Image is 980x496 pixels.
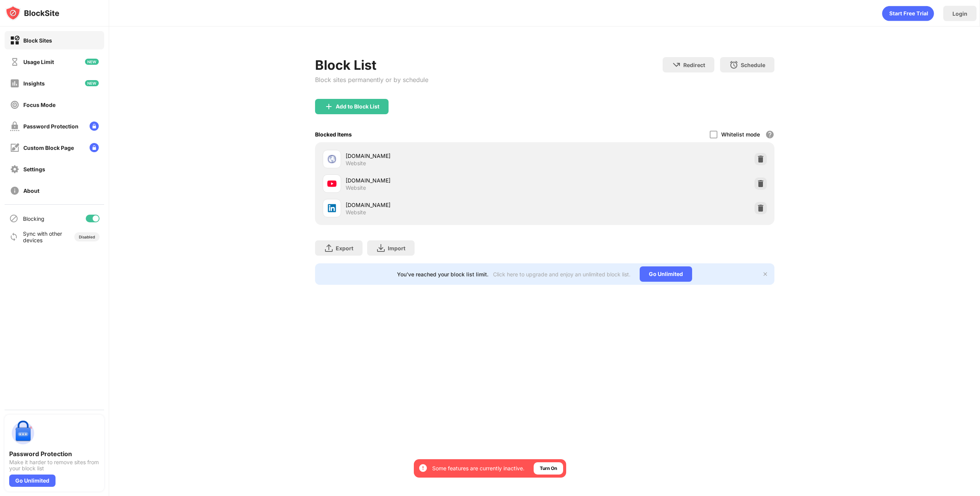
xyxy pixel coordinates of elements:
div: Usage Limit [23,59,54,65]
div: About [23,187,39,194]
div: Website [346,209,366,216]
img: blocking-icon.svg [9,214,18,223]
div: Schedule [741,62,765,68]
div: Password Protection [23,123,78,130]
div: You’ve reached your block list limit. [397,271,488,278]
div: Turn On [540,465,557,472]
div: Make it harder to remove sites from your block list [9,459,100,471]
img: logo-blocksite.svg [5,5,59,21]
img: about-off.svg [10,186,20,195]
img: sync-icon.svg [9,232,18,241]
img: x-button.svg [762,271,768,277]
div: animation [882,6,934,21]
img: password-protection-off.svg [10,122,20,131]
div: Website [346,184,366,191]
div: Disabled [79,235,95,239]
div: Block List [315,57,428,73]
div: Blocked Items [315,131,352,138]
img: favicons [327,154,336,164]
img: settings-off.svg [10,164,20,174]
div: Export [336,245,353,251]
img: error-circle-white.svg [418,463,428,473]
img: time-usage-off.svg [10,57,20,67]
div: Click here to upgrade and enjoy an unlimited block list. [493,271,630,278]
div: Password Protection [9,450,100,458]
img: customize-block-page-off.svg [10,143,20,153]
div: Redirect [683,62,705,68]
div: Import [388,245,405,251]
img: lock-menu.svg [90,122,99,131]
div: Go Unlimited [640,266,692,282]
div: Insights [23,80,45,87]
div: Whitelist mode [721,131,760,138]
div: [DOMAIN_NAME] [346,152,545,160]
img: insights-off.svg [10,79,20,88]
div: Custom Block Page [23,145,74,151]
img: push-password-protection.svg [9,419,37,447]
div: [DOMAIN_NAME] [346,176,545,184]
img: favicons [327,204,336,213]
div: Block Sites [23,37,52,44]
div: Go Unlimited [9,475,56,487]
div: Focus Mode [23,102,56,108]
div: Block sites permanently or by schedule [315,76,428,84]
img: favicons [327,179,336,188]
img: block-on.svg [10,36,20,45]
div: Add to Block List [336,103,379,110]
div: Sync with other devices [23,230,62,243]
img: focus-off.svg [10,100,20,110]
div: [DOMAIN_NAME] [346,201,545,209]
div: Settings [23,166,45,172]
div: Blocking [23,215,44,222]
div: Website [346,160,366,167]
div: Some features are currently inactive. [432,465,524,472]
img: new-icon.svg [85,80,99,86]
div: Login [952,10,967,17]
img: lock-menu.svg [90,143,99,152]
img: new-icon.svg [85,59,99,65]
